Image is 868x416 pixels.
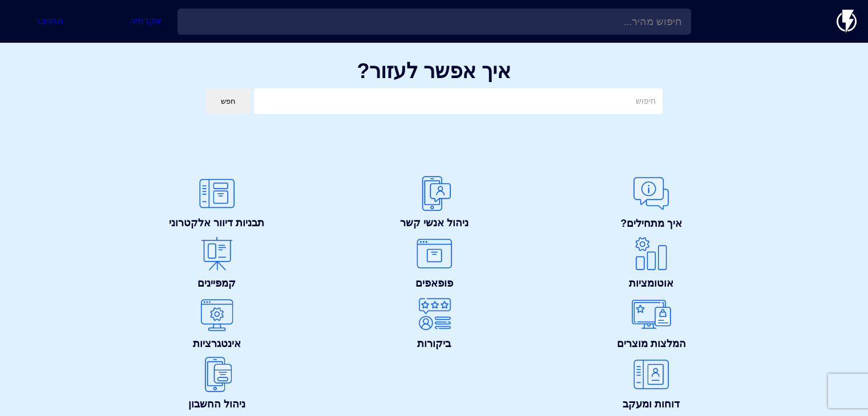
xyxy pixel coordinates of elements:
[117,237,207,252] span: תבניות דיוור אלקטרוני
[306,171,562,273] a: ניהול אנשי קשר
[417,355,452,370] span: פופאפים
[677,237,734,252] span: איך מתחילים?
[17,60,851,83] h1: איך אפשר לעזור?
[684,355,727,370] span: אוטומציות
[34,288,290,390] a: קמפיינים
[143,355,181,370] span: קמפיינים
[206,88,252,114] button: חפש
[578,171,834,273] a: איך מתחילים?
[254,88,662,114] input: חיפוש
[34,171,290,273] a: תבניות דיוור אלקטרוני
[402,237,466,252] span: ניהול אנשי קשר
[177,9,691,35] input: חיפוש מהיר...
[578,288,834,390] a: אוטומציות
[306,288,562,390] a: פופאפים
